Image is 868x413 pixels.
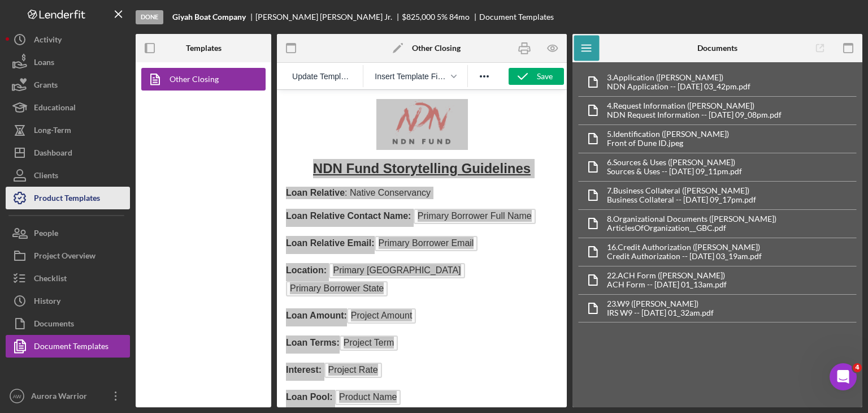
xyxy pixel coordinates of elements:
div: Dashboard [34,141,72,167]
div: 7. Business Collateral ([PERSON_NAME]) [607,186,756,195]
span: 4 [853,363,862,372]
div: 6. Sources & Uses ([PERSON_NAME]) [607,158,742,167]
b: Documents [697,44,737,53]
button: History [6,290,130,312]
b: Other Closing [412,44,461,53]
text: AW [12,393,21,399]
div: Product Templates [34,187,100,212]
div: Sources & Uses -- [DATE] 09_11pm.pdf [607,167,742,176]
span: Insert Template Field [375,72,447,81]
button: Clients [6,164,130,187]
div: 8. Organizational Documents ([PERSON_NAME]) [607,214,776,223]
div: People [34,222,58,247]
div: Loans [34,51,54,76]
div: 5. Identification ([PERSON_NAME]) [607,130,729,139]
b: Templates [186,44,222,53]
div: 5 % [437,12,448,21]
a: Other Closing [141,68,260,91]
button: Educational [6,96,130,119]
div: 16. Credit Authorization ([PERSON_NAME]) [607,243,762,252]
div: Clients [34,164,58,190]
button: Checklist [6,267,130,290]
div: Project Overview [34,244,96,270]
button: Dashboard [6,141,130,164]
div: NDN Request Information -- [DATE] 09_08pm.pdf [607,110,782,119]
iframe: Intercom live chat [830,363,857,390]
button: Long-Term [6,119,130,141]
div: Done [136,10,163,24]
div: [PERSON_NAME] [PERSON_NAME] Jr. [255,12,402,21]
div: Save [537,68,553,85]
div: Documents [34,312,74,338]
button: Grants [6,74,130,96]
div: $825,000 [402,12,435,21]
button: Insert Template Field [370,68,461,84]
div: Document Templates [34,335,108,360]
div: ACH Form -- [DATE] 01_13am.pdf [607,280,727,289]
div: History [34,290,60,315]
div: 22. ACH Form ([PERSON_NAME]) [607,271,727,280]
div: 4. Request Information ([PERSON_NAME]) [607,101,782,110]
button: People [6,222,130,244]
iframe: Rich Text Area [277,90,567,407]
div: Grants [34,74,58,99]
div: ArticlesOfOrganization__GBC.pdf [607,223,776,233]
b: Giyah Boat Company [172,12,246,21]
button: Product Templates [6,187,130,209]
button: Document Templates [6,335,130,358]
div: Long-Term [34,119,71,144]
button: AWAurora Warrior [6,385,130,407]
div: Document Templates [479,12,554,21]
div: IRS W9 -- [DATE] 01_32am.pdf [607,308,714,317]
span: Update Template [292,72,351,81]
div: Educational [34,96,76,122]
button: Documents [6,312,130,335]
div: 3. Application ([PERSON_NAME]) [607,73,750,82]
div: Checklist [34,267,67,292]
div: NDN Application -- [DATE] 03_42pm.pdf [607,82,750,91]
div: Aurora Warrior [28,385,102,410]
button: Activity [6,28,130,51]
div: 84 mo [449,12,470,21]
button: Reset the template to the current product template value [288,68,356,84]
div: Credit Authorization -- [DATE] 03_19am.pdf [607,252,762,261]
div: Front of Dune ID.jpeg [607,139,729,148]
button: Loans [6,51,130,74]
button: Project Overview [6,244,130,267]
div: Activity [34,28,62,54]
div: Business Collateral -- [DATE] 09_17pm.pdf [607,195,756,204]
button: Save [509,68,564,85]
